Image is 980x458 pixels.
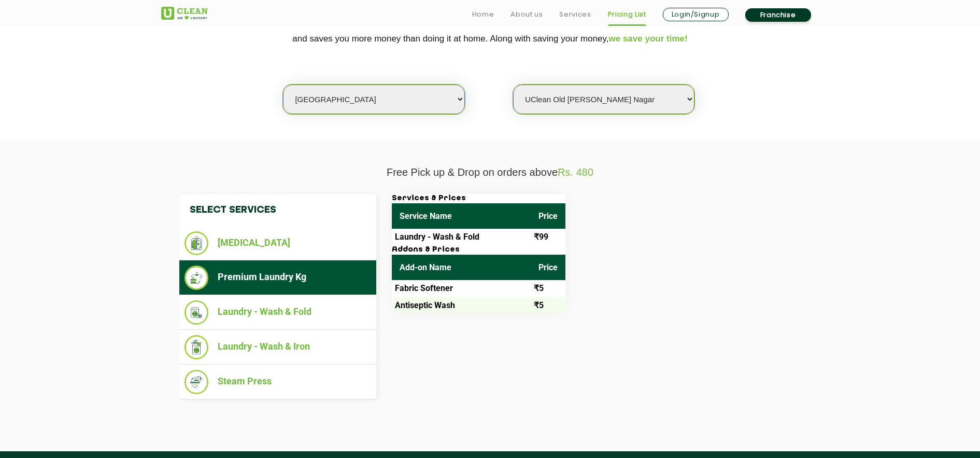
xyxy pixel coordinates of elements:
td: Laundry - Wash & Fold [392,229,531,245]
p: Free Pick up & Drop on orders above [161,166,819,178]
img: Premium Laundry Kg [184,266,209,290]
span: Rs. 480 [558,166,593,178]
a: About us [510,8,543,21]
img: Laundry - Wash & Fold [184,300,209,325]
a: Pricing List [608,8,646,21]
td: ₹5 [531,297,565,313]
th: Price [531,203,565,229]
li: Steam Press [184,370,371,394]
li: Laundry - Wash & Iron [184,335,371,359]
td: ₹5 [531,280,565,297]
th: Service Name [392,203,531,229]
img: Steam Press [184,370,209,394]
td: ₹99 [531,229,565,245]
th: Price [531,255,565,280]
img: Laundry - Wash & Iron [184,335,209,359]
th: Add-on Name [392,255,531,280]
a: Services [559,8,591,21]
h3: Services & Prices [392,194,565,203]
img: Dry Cleaning [184,231,209,255]
p: We make Laundry affordable by charging you per kilo and not per piece. Our monthly package pricin... [161,11,819,48]
span: we save your time! [609,34,688,44]
li: Laundry - Wash & Fold [184,300,371,325]
li: [MEDICAL_DATA] [184,231,371,255]
td: Antiseptic Wash [392,297,531,313]
h3: Addons & Prices [392,245,565,255]
img: UClean Laundry and Dry Cleaning [161,7,208,20]
a: Home [472,8,494,21]
li: Premium Laundry Kg [184,266,371,290]
a: Login/Signup [663,8,729,21]
a: Franchise [745,8,811,22]
td: Fabric Softener [392,280,531,297]
h4: Select Services [179,194,376,226]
